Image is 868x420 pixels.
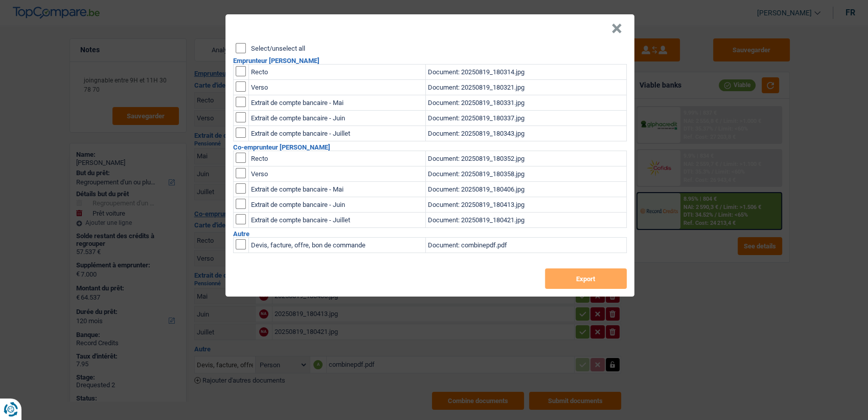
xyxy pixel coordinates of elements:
td: Document: 20250819_180314.jpg [425,65,626,80]
td: Document: 20250819_180321.jpg [425,80,626,95]
td: Document: 20250819_180413.jpg [425,197,626,213]
td: Document: 20250819_180331.jpg [425,95,626,111]
td: Document: combinepdf.pdf [425,238,626,253]
h2: Emprunteur [PERSON_NAME] [233,57,627,64]
td: Extrait de compte bancaire - Juin [248,197,425,213]
td: Document: 20250819_180352.jpg [425,151,626,166]
td: Recto [248,151,425,166]
label: Select/unselect all [251,45,305,52]
h2: Co-emprunteur [PERSON_NAME] [233,144,627,151]
td: Extrait de compte bancaire - Juillet [248,213,425,228]
td: Document: 20250819_180358.jpg [425,166,626,182]
td: Verso [248,80,425,95]
td: Document: 20250819_180337.jpg [425,111,626,126]
button: Close [611,24,622,34]
td: Document: 20250819_180406.jpg [425,182,626,197]
td: Extrait de compte bancaire - Juillet [248,126,425,141]
td: Document: 20250819_180343.jpg [425,126,626,141]
td: Extrait de compte bancaire - Mai [248,182,425,197]
td: Verso [248,166,425,182]
td: Document: 20250819_180421.jpg [425,213,626,228]
button: Export [545,268,627,289]
td: Devis, facture, offre, bon de commande [248,238,425,253]
td: Extrait de compte bancaire - Juin [248,111,425,126]
td: Extrait de compte bancaire - Mai [248,95,425,111]
td: Recto [248,65,425,80]
h2: Autre [233,230,627,237]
